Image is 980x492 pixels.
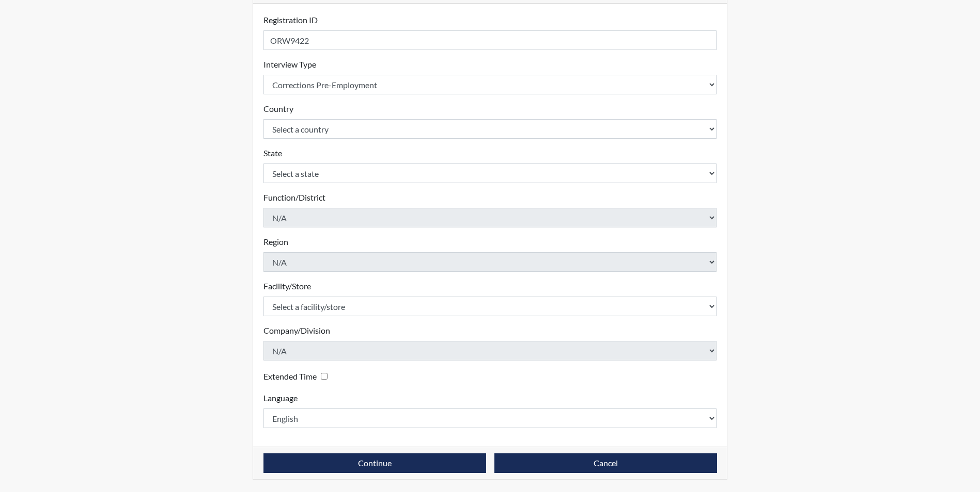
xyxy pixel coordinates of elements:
div: Checking this box will provide the interviewee with an accomodation of extra time to answer each ... [263,369,332,384]
button: Cancel [494,453,717,473]
input: Insert a Registration ID, which needs to be a unique alphanumeric value for each interviewee [263,30,717,50]
label: Interview Type [263,58,316,71]
button: Continue [263,453,486,473]
label: Region [263,236,288,248]
label: Country [263,103,293,115]
label: Function/District [263,191,325,204]
label: Company/Division [263,324,330,337]
label: State [263,147,282,159]
label: Extended Time [263,370,317,383]
label: Facility/Store [263,280,311,292]
label: Registration ID [263,14,318,26]
label: Language [263,392,298,404]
